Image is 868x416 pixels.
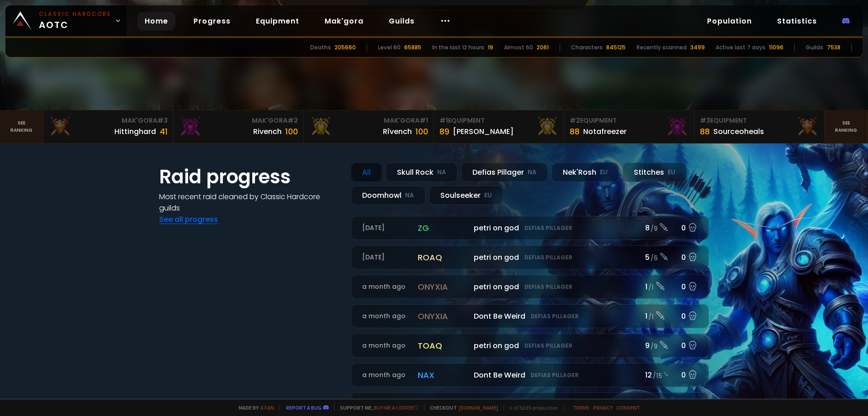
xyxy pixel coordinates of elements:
a: a fan [260,404,274,411]
div: Hittinghard [114,126,156,137]
div: Equipment [700,116,819,125]
div: 89 [439,125,449,138]
a: Mak'Gora#2Rivench100 [174,110,304,143]
div: 3499 [690,43,705,52]
div: Equipment [439,116,558,125]
small: NA [528,168,537,177]
small: EU [600,168,608,177]
a: Progress [186,12,238,30]
small: Classic Hardcore [39,10,111,18]
span: # 3 [700,116,710,125]
a: Mak'Gora#3Hittinghard41 [43,110,174,143]
div: [PERSON_NAME] [453,126,514,137]
div: Guilds [806,43,823,52]
span: # 1 [420,116,428,125]
a: a month agoonyxiapetri on godDefias Pillager1 /10 [351,275,709,299]
a: #3Equipment88Sourceoheals [694,110,825,143]
span: Checkout [424,404,498,411]
span: AOTC [39,10,111,32]
div: Deaths [310,43,331,52]
a: Terms [573,404,590,411]
div: Notafreezer [583,126,627,137]
span: Made by [233,404,274,411]
div: 11096 [769,43,783,52]
span: # 2 [570,116,580,125]
a: [DATE]zgpetri on godDefias Pillager8 /90 [351,216,709,240]
div: Stitches [623,163,687,182]
small: EU [484,191,492,200]
small: EU [668,168,675,177]
div: 88 [700,125,710,138]
a: Buy me a coffee [374,404,419,411]
a: Home [137,12,175,30]
a: a month agoonyxiaDont Be WeirdDefias Pillager1 /10 [351,304,709,328]
div: Doomhowl [351,186,425,205]
a: Equipment [249,12,307,30]
div: 19 [488,43,493,52]
a: #1Equipment89[PERSON_NAME] [434,110,564,143]
div: Equipment [570,116,689,125]
div: 88 [570,125,580,138]
div: Recently scanned [637,43,687,52]
div: 2061 [537,43,549,52]
a: a month agotoaqpetri on godDefias Pillager9 /90 [351,334,709,358]
div: Nek'Rosh [552,163,619,182]
div: 100 [285,125,298,138]
span: # 3 [157,116,168,125]
div: All [351,163,382,182]
div: Skull Rock [386,163,458,182]
a: a month agonaxDont Be WeirdDefias Pillager12 /150 [351,363,709,387]
h1: Raid progress [159,163,340,191]
a: [DATE]roaqpetri on godDefias Pillager5 /60 [351,245,709,269]
div: 41 [160,125,168,138]
div: Level 60 [378,43,401,52]
a: Guilds [382,12,422,30]
a: Classic HardcoreAOTC [5,5,127,36]
a: Mak'gora [317,12,371,30]
span: Support me, [334,404,419,411]
div: In the last 12 hours [432,43,484,52]
small: NA [405,191,414,200]
small: NA [437,168,446,177]
a: Population [700,12,759,30]
a: [DOMAIN_NAME] [459,404,498,411]
a: Mak'Gora#1Rîvench100 [304,110,434,143]
a: #2Equipment88Notafreezer [564,110,694,143]
a: See all progress [159,214,218,225]
div: Rîvench [383,126,412,137]
div: Almost 60 [504,43,533,52]
div: 7538 [827,43,840,52]
a: Consent [616,404,640,411]
div: Active last 7 days [716,43,765,52]
h4: Most recent raid cleaned by Classic Hardcore guilds [159,191,340,214]
span: # 2 [288,116,298,125]
div: Sourceoheals [713,126,764,137]
a: Report a bug [286,404,321,411]
div: 205660 [335,43,356,52]
div: Defias Pillager [461,163,548,182]
a: Statistics [770,12,824,30]
div: Mak'Gora [49,116,168,125]
div: Rivench [253,126,282,137]
a: Seeranking [825,110,868,143]
span: # 1 [439,116,448,125]
div: 65885 [404,43,421,52]
div: Mak'Gora [309,116,428,125]
div: Characters [571,43,603,52]
div: Soulseeker [429,186,503,205]
div: 845125 [606,43,626,52]
div: Mak'Gora [179,116,298,125]
a: Privacy [593,404,613,411]
div: 100 [415,125,428,138]
span: v. d752d5 - production [504,404,558,411]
